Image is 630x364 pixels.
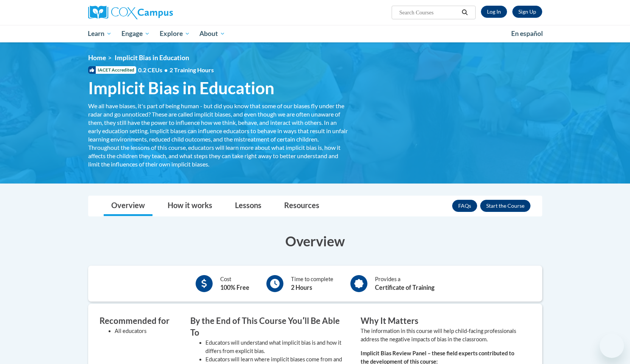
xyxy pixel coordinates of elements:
h3: By the End of This Course Youʹll Be Able To [190,315,349,339]
a: Overview [104,196,152,216]
b: Certificate of Training [375,284,434,291]
span: About [199,29,225,38]
span: Engage [121,29,150,38]
div: Provides a [375,275,434,292]
li: All educators [115,327,179,335]
a: Engage [117,25,155,42]
button: Search [459,8,470,17]
a: Log In [481,6,507,18]
a: Resources [277,196,327,216]
h3: Why It Matters [361,315,520,327]
a: Explore [155,25,195,42]
a: En español [506,26,548,42]
h3: Overview [88,232,542,250]
input: Search Courses [398,8,459,17]
a: Home [88,54,106,62]
div: Cost [220,275,249,292]
a: Lessons [227,196,269,216]
div: We all have biases, it's part of being human - but did you know that some of our biases fly under... [88,102,349,168]
button: Enroll [480,200,530,212]
span: 2 Training Hours [170,66,214,73]
span: En español [511,30,543,37]
b: 2 Hours [291,284,312,291]
span: Implicit Bias in Education [115,54,189,62]
a: How it works [160,196,220,216]
div: Main menu [77,25,554,42]
span: • [164,66,168,73]
span: 0.2 CEUs [138,66,214,74]
iframe: Button to launch messaging window [600,334,624,358]
a: Register [512,6,542,18]
div: Time to complete [291,275,333,292]
b: 100% Free [220,284,249,291]
span: IACET Accredited [88,66,136,74]
a: Learn [83,25,117,42]
li: Educators will understand what implicit bias is and how it differs from explicit bias. [205,339,349,355]
span: Implicit Bias in Education [88,78,274,98]
span: Explore [160,29,190,38]
a: Cox Campus [88,6,232,19]
p: The information in this course will help child-facing professionals address the negative impacts ... [361,327,520,344]
a: About [194,25,230,42]
a: FAQs [452,200,477,212]
img: Cox Campus [88,6,173,19]
span: Learn [88,29,112,38]
h3: Recommended for [100,315,179,327]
